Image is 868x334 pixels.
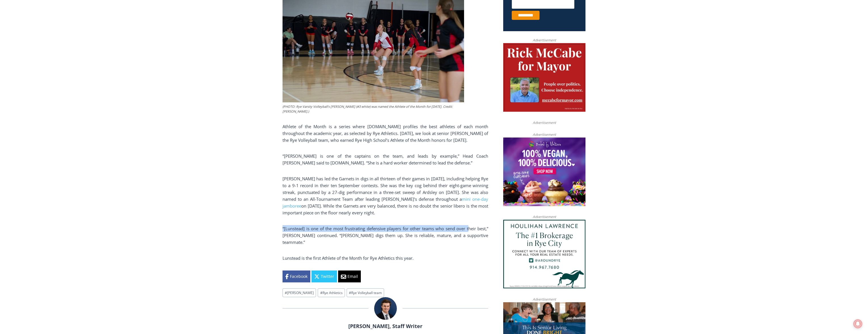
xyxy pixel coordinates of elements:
a: Email [338,270,361,282]
img: McCabe for Mayor [503,43,585,112]
span: Advertisement [527,297,562,302]
a: Facebook [283,270,310,282]
span: Advertisement [527,120,562,125]
p: “[PERSON_NAME] is one of the captains on the team, and leads by example,” Head Coach [PERSON_NAME... [283,153,488,166]
span: # [285,290,287,295]
img: Charlie Morris headshot PROFESSIONAL HEADSHOT [374,297,397,320]
p: [PERSON_NAME] has led the Garnets in digs in all thirteen of their games in [DATE], including hel... [283,175,488,216]
a: #[PERSON_NAME] [283,288,316,297]
a: #Rye Volleyball team [347,288,384,297]
span: Advertisement [527,37,562,43]
p: Athlete of the Month is a series where [DOMAIN_NAME] profiles the best athletes of each month thr... [283,123,488,143]
figcaption: (PHOTO: Rye Varsity Volleyball’s [PERSON_NAME] (#3 white) was named the Athlete of the Month for ... [283,104,464,114]
span: Advertisement [527,214,562,219]
span: Advertisement [527,132,562,137]
a: #Rye Athletics [318,288,345,297]
span: # [320,290,323,295]
a: [PERSON_NAME], Staff Writer [348,323,422,329]
p: “[Lunstead] is one of the most frustrating defensive players for other teams who send over their ... [283,225,488,246]
span: # [349,290,351,295]
a: Twitter [311,270,337,282]
img: Houlihan Lawrence The #1 Brokerage in Rye City [503,220,585,288]
p: Lunstead is the first Athlete of the Month for Rye Athletics this year. [283,255,488,261]
img: Baked by Melissa [503,138,585,206]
